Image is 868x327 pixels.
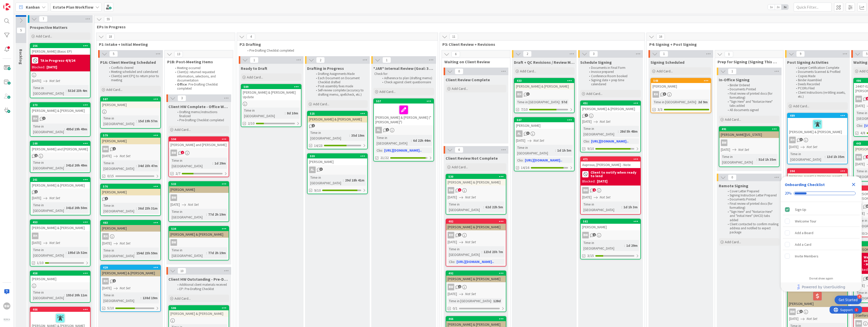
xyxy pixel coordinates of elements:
[36,34,52,38] span: Add Card...
[581,187,640,194] div: BW
[170,202,180,207] span: [DATE]
[375,135,411,146] div: Time in [GEOGRAPHIC_DATA]
[618,129,619,134] span: :
[582,126,618,137] div: Time in [GEOGRAPHIC_DATA]
[113,147,116,150] span: 1
[30,107,90,114] div: [PERSON_NAME] & [PERSON_NAME]
[65,205,89,211] div: 341d 20h 50m
[386,128,389,131] span: 1
[308,158,367,165] div: [PERSON_NAME]
[526,132,530,135] span: 3
[583,157,640,161] div: 471
[785,191,792,196] div: 20%
[136,206,137,211] span: :
[308,154,367,158] div: 559
[581,101,640,106] div: 451
[582,119,592,124] span: [DATE]
[379,89,396,94] span: Add Card...
[34,190,38,193] span: 1
[589,138,590,144] span: :
[30,43,91,98] a: 256[PERSON_NAME] (Basic EP)TA in Progress-4/9/24Blocked:[DATE][DATE]Not SetTime in [GEOGRAPHIC_DA...
[188,202,199,207] i: Not Set
[101,97,160,101] div: 587
[787,168,848,222] a: 394[PERSON_NAME] & [PERSON_NAME]AL[DATE]Not SetTime in [GEOGRAPHIC_DATA]:43d 1h 43mClio:[URL][DOM...
[106,87,122,92] span: Add Card...
[241,85,301,100] div: 589[PERSON_NAME] & [PERSON_NAME] Update
[790,169,847,173] div: 394
[719,139,779,146] div: BW
[587,146,594,151] span: 9/10
[721,147,730,152] span: [DATE]
[30,177,90,189] div: 261[PERSON_NAME] & [PERSON_NAME]
[790,114,847,117] div: 489
[719,127,779,131] div: 491
[26,4,40,10] span: Kanban
[30,141,91,173] a: 100[PERSON_NAME] and [PERSON_NAME]Time in [GEOGRAPHIC_DATA]:341d 20h 49m
[3,3,10,10] img: Visit kanbanzone.com
[308,116,367,122] div: [PERSON_NAME] & [PERSON_NAME]
[349,133,350,138] span: :
[380,155,389,160] span: 21/22
[137,206,159,211] div: 36d 23h 31m
[850,180,858,189] div: Close Checklist
[241,89,301,100] div: [PERSON_NAME] & [PERSON_NAME] Update
[788,169,847,173] div: 394
[795,207,806,213] div: Sign Up
[169,182,229,193] div: 533[PERSON_NAME]
[788,173,847,180] div: [PERSON_NAME] & [PERSON_NAME]
[241,85,301,89] div: 589
[33,103,90,107] div: 273
[788,118,847,135] div: [PERSON_NAME] & [PERSON_NAME]
[783,204,860,215] div: Sign Up is complete.
[556,148,573,153] div: 1d 1h 5m
[514,118,574,122] div: 507
[697,99,709,105] div: 2d 9m
[448,195,457,200] span: [DATE]
[789,151,825,162] div: Time in [GEOGRAPHIC_DATA]
[169,141,229,148] div: [PERSON_NAME] and [PERSON_NAME]
[719,127,779,138] div: 491[PERSON_NAME][US_STATE]
[653,79,711,83] div: 548
[241,84,301,127] a: 589[PERSON_NAME] & [PERSON_NAME] UpdateTime in [GEOGRAPHIC_DATA]:8d 10m2/10
[525,158,562,162] a: [URL][DOMAIN_NAME]..
[243,108,285,119] div: Time in [GEOGRAPHIC_DATA]
[794,3,832,12] input: Quick Filter...
[181,151,184,154] span: 1
[526,92,530,96] span: 3
[514,117,575,171] a: 507[PERSON_NAME]AL[DATE]Not SetTime in [GEOGRAPHIC_DATA]:1d 1h 5mClio:[URL][DOMAIN_NAME]..14/16
[785,181,825,188] div: Onboarding Checklist
[788,113,847,135] div: 489[PERSON_NAME] & [PERSON_NAME]
[33,142,90,145] div: 100
[171,182,229,186] div: 533
[788,169,847,180] div: 394[PERSON_NAME] & [PERSON_NAME]
[382,148,383,153] span: :
[170,158,212,169] div: Time in [GEOGRAPHIC_DATA]
[411,138,412,143] span: :
[309,167,316,173] div: AL
[807,145,817,149] i: Not Set
[101,138,160,144] div: [PERSON_NAME]
[103,185,160,188] div: 576
[555,148,556,153] span: :
[621,204,622,210] span: :
[102,115,136,127] div: Time in [GEOGRAPHIC_DATA]
[855,154,862,160] div: BW
[350,133,366,138] div: 35d 19m
[658,107,662,112] span: 3/3
[586,91,602,96] span: Add Card...
[207,212,227,217] div: 77d 2h 19m
[650,78,711,113] a: 548[PERSON_NAME]RHTime in [GEOGRAPHIC_DATA]:2d 9m3/3
[514,78,575,113] a: 433[PERSON_NAME] & [PERSON_NAME]RHTime in [GEOGRAPHIC_DATA]:57d7/10
[446,187,506,194] div: BW
[313,102,329,106] span: Add Card...
[65,162,89,168] div: 341d 20h 49m
[514,83,574,90] div: [PERSON_NAME] & [PERSON_NAME]
[663,92,666,96] span: 3
[30,44,90,48] div: 256
[286,110,299,116] div: 8d 10m
[169,186,229,193] div: [PERSON_NAME]
[788,137,847,143] div: RH
[40,59,75,62] b: TA in Progress-4/9/24
[651,78,711,90] div: 548[PERSON_NAME]
[514,78,574,90] div: 433[PERSON_NAME] & [PERSON_NAME]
